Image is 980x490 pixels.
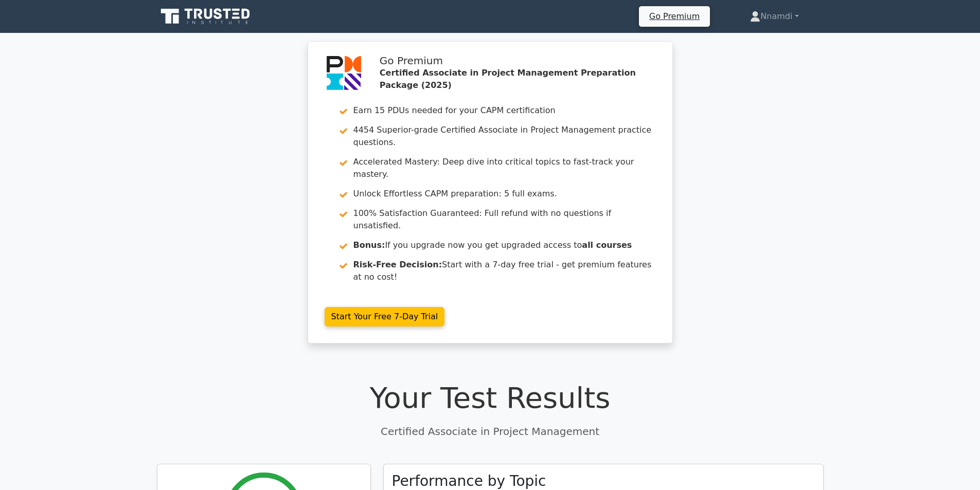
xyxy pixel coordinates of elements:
h3: Performance by Topic [392,473,546,490]
a: Nnamdi [725,6,823,27]
p: Certified Associate in Project Management [157,424,824,439]
a: Go Premium [643,9,706,23]
a: Start Your Free 7-Day Trial [325,307,445,326]
h1: Your Test Results [157,380,824,415]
